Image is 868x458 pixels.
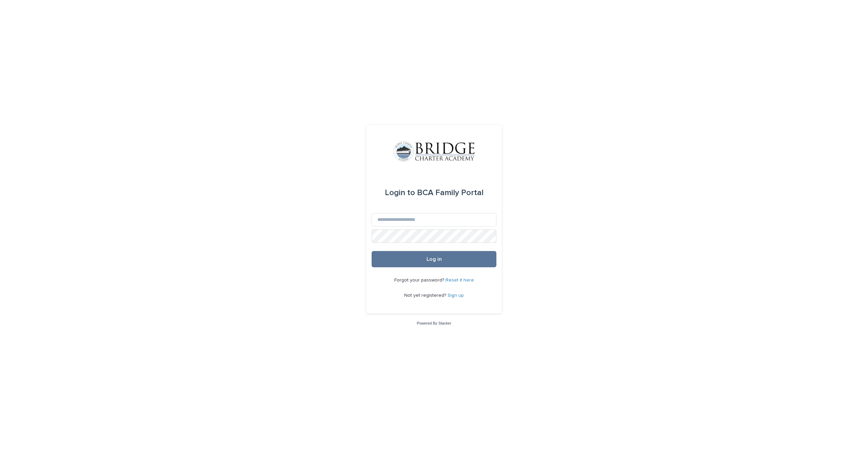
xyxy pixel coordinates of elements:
[385,183,484,202] div: BCA Family Portal
[417,321,451,325] a: Powered By Stacker
[372,251,496,267] button: Log in
[446,278,474,283] a: Reset it here
[394,278,446,283] span: Forgot your password?
[404,293,448,298] span: Not yet registered?
[393,141,475,162] img: V1C1m3IdTEidaUdm9Hs0
[448,293,464,298] a: Sign up
[385,189,415,197] span: Login to
[427,256,442,262] span: Log in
